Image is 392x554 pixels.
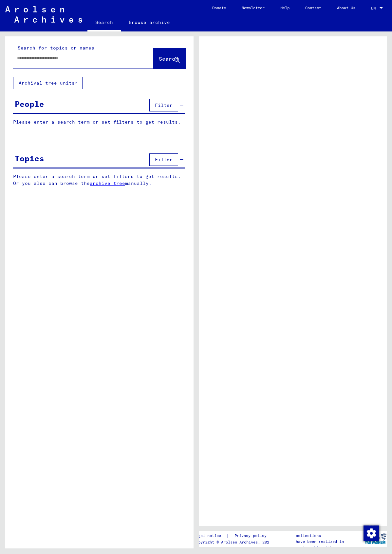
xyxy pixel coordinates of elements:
[149,99,178,111] button: Filter
[194,532,226,539] a: Legal notice
[364,525,379,541] img: Change consent
[18,45,94,51] mat-label: Search for topics or names
[194,532,274,539] div: |
[371,6,378,10] span: EN
[5,6,82,23] img: Arolsen_neg.svg
[194,539,274,545] p: Copyright © Arolsen Archives, 2021
[13,119,185,126] p: Please enter a search term or set filters to get results.
[153,48,185,69] button: Search
[149,153,178,166] button: Filter
[87,14,121,31] a: Search
[296,539,364,550] p: have been realized in partnership with
[13,77,83,89] button: Archival tree units
[15,98,44,110] div: People
[155,157,173,163] span: Filter
[363,525,379,541] div: Change consent
[155,102,173,108] span: Filter
[159,55,178,62] span: Search
[15,152,44,164] div: Topics
[13,173,185,187] p: Please enter a search term or set filters to get results. Or you also can browse the manually.
[90,180,125,186] a: archive tree
[121,14,178,30] a: Browse archive
[296,527,364,539] p: The Arolsen Archives online collections
[229,532,274,539] a: Privacy policy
